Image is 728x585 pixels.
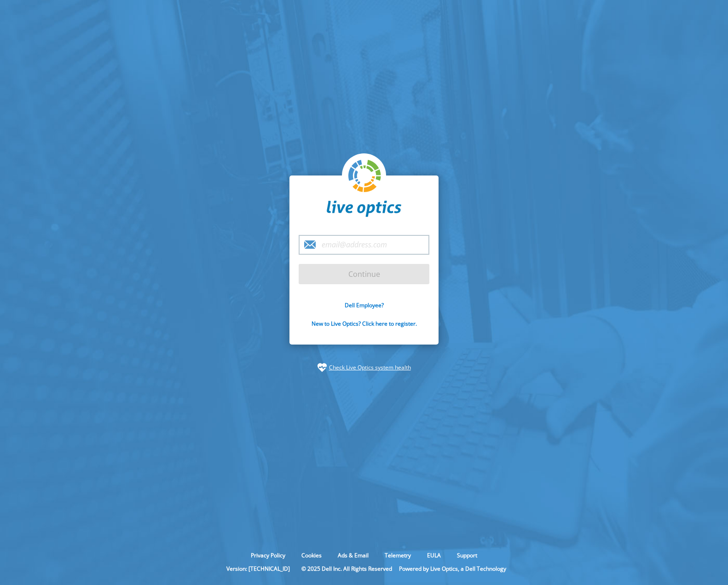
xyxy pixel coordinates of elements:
[345,301,384,309] a: Dell Employee?
[327,200,401,217] img: liveoptics-word.svg
[297,565,397,573] li: © 2025 Dell Inc. All Rights Reserved
[295,551,329,559] a: Cookies
[348,160,381,193] img: liveoptics-logo.svg
[318,363,327,372] img: status-check-icon.svg
[222,565,295,573] li: Version: [TECHNICAL_ID]
[299,235,429,255] input: email@address.com
[450,551,484,559] a: Support
[399,565,506,573] li: Powered by Live Optics, a Dell Technology
[378,551,418,559] a: Telemetry
[329,363,411,372] a: Check Live Optics system health
[312,320,417,328] a: New to Live Optics? Click here to register.
[244,551,292,559] a: Privacy Policy
[420,551,448,559] a: EULA
[331,551,376,559] a: Ads & Email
